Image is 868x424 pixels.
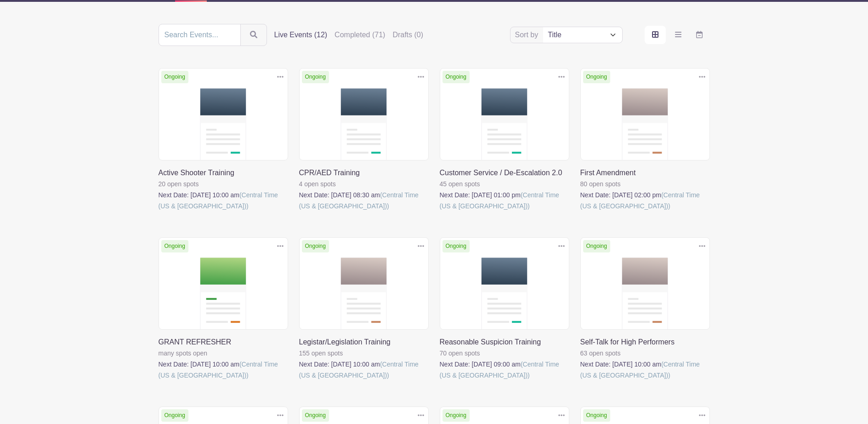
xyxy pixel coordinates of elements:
[645,26,710,44] div: order and view
[392,29,423,40] label: Drafts (0)
[159,24,241,46] input: Search Events...
[335,29,385,40] label: Completed (71)
[515,29,541,40] label: Sort by
[274,29,424,40] div: filters
[274,29,328,40] label: Live Events (12)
